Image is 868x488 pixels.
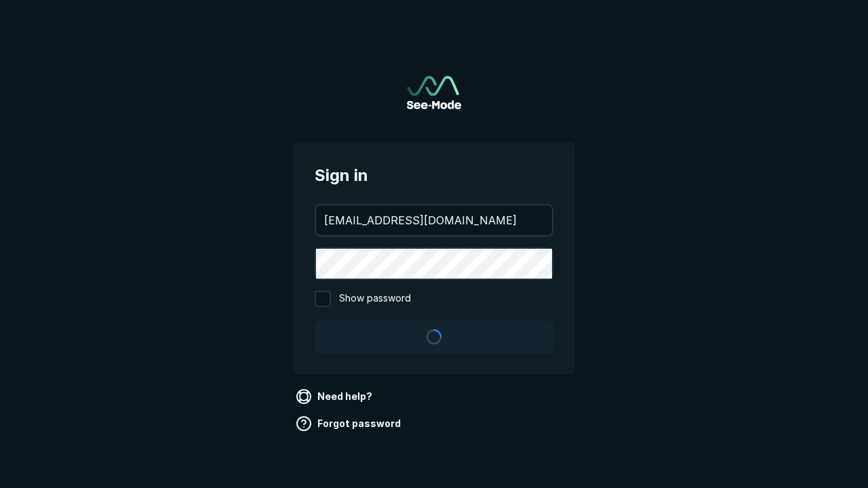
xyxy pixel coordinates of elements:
a: Need help? [293,386,378,407]
img: See-Mode Logo [407,76,461,109]
span: Show password [339,291,411,307]
a: Go to sign in [407,76,461,109]
a: Forgot password [293,413,406,434]
input: your@email.com [316,205,552,235]
span: Sign in [315,163,553,188]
